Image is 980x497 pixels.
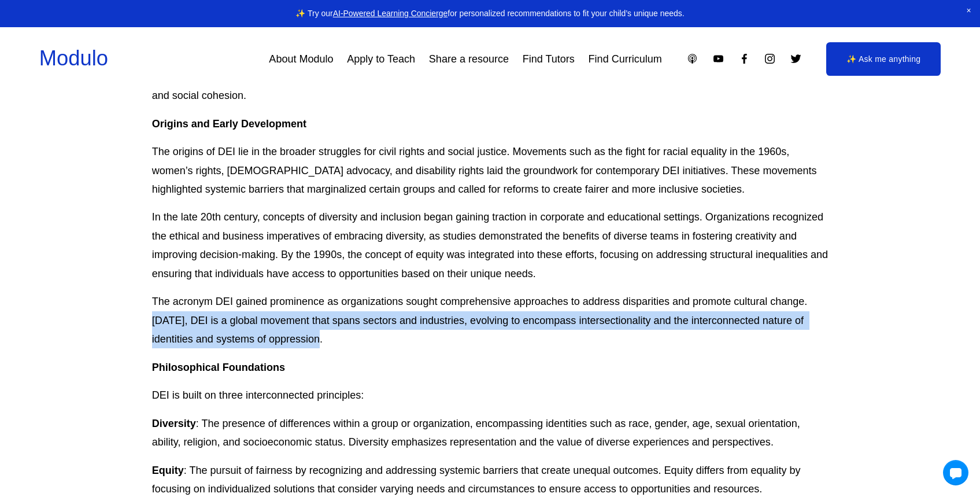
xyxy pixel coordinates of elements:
[152,465,184,476] strong: Equity
[269,49,333,69] a: About Modulo
[523,49,575,69] a: Find Tutors
[429,49,509,69] a: Share a resource
[152,386,829,404] p: DEI is built on three interconnected principles:
[152,118,306,130] strong: Origins and Early Development
[712,53,724,65] a: YouTube
[152,418,196,429] strong: Diversity
[152,142,829,198] p: The origins of DEI lie in the broader struggles for civil rights and social justice. Movements su...
[152,414,829,452] p: : The presence of differences within a group or organization, encompassing identities such as rac...
[826,42,941,76] a: ✨ Ask me anything
[333,9,448,18] a: AI-Powered Learning Concierge
[347,49,415,69] a: Apply to Teach
[152,362,285,373] strong: Philosophical Foundations
[589,49,662,69] a: Find Curriculum
[152,208,829,283] p: In the late 20th century, concepts of diversity and inclusion began gaining traction in corporate...
[152,292,829,348] p: The acronym DEI gained prominence as organizations sought comprehensive approaches to address dis...
[39,46,108,70] a: Modulo
[764,53,776,65] a: Instagram
[790,53,802,65] a: Twitter
[686,53,698,65] a: Apple Podcasts
[738,53,750,65] a: Facebook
